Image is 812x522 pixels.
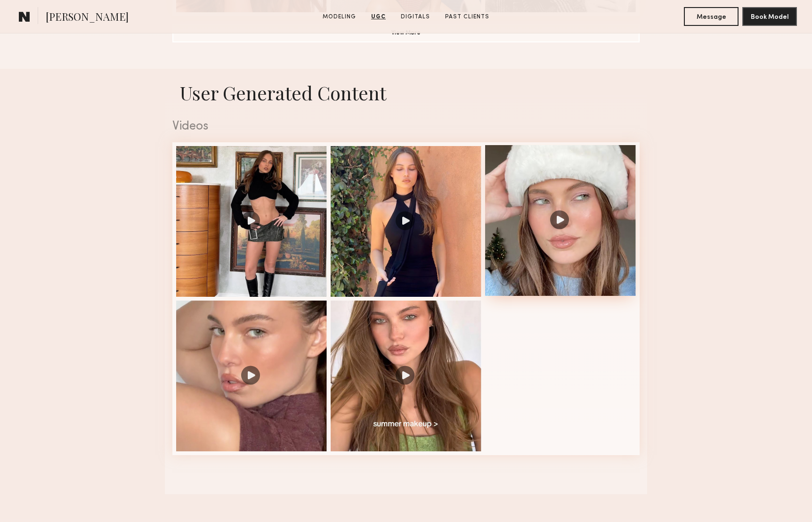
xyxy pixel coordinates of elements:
a: Digitals [397,13,434,21]
a: Modeling [319,13,360,21]
a: Past Clients [441,13,493,21]
a: UGC [367,13,390,21]
button: Book Model [742,7,797,26]
div: Videos [172,121,640,133]
h1: User Generated Content [165,80,647,105]
button: Message [684,7,739,26]
span: [PERSON_NAME] [46,9,129,26]
a: Book Model [742,12,797,20]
